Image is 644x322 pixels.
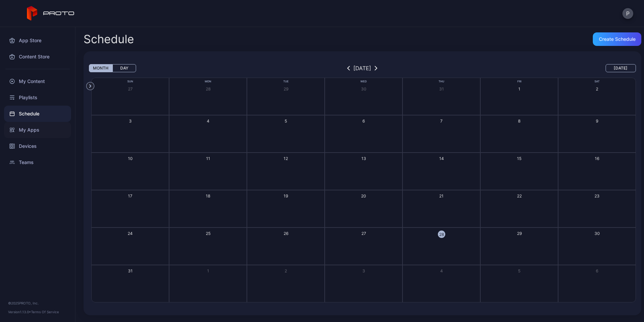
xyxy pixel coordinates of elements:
[402,79,480,84] div: Thu
[91,79,169,84] div: Sun
[480,227,558,265] button: 29
[4,138,71,154] a: Devices
[517,231,522,236] div: 29
[558,115,636,153] button: 9
[518,268,520,274] div: 5
[325,227,402,265] button: 27
[517,193,522,199] div: 22
[325,79,402,84] div: Wed
[480,265,558,302] button: 5
[129,118,132,124] div: 3
[558,190,636,227] button: 23
[439,86,444,92] div: 31
[325,78,402,115] button: 30
[112,64,136,72] button: Day
[480,115,558,153] button: 8
[206,231,211,236] div: 25
[247,227,325,265] button: 26
[438,231,445,238] div: 28
[89,64,112,72] button: Month
[91,190,169,227] button: 17
[517,156,521,161] div: 15
[247,190,325,227] button: 19
[439,193,444,199] div: 21
[362,118,365,124] div: 6
[558,79,636,84] div: Sat
[247,79,325,84] div: Tue
[91,78,169,115] button: 27
[169,79,247,84] div: Mon
[169,227,247,265] button: 25
[4,73,71,89] a: My Content
[206,86,211,92] div: 28
[91,115,169,153] button: 3
[594,231,600,236] div: 30
[606,64,636,72] button: [DATE]
[285,268,287,274] div: 2
[402,265,480,302] button: 4
[206,193,210,199] div: 18
[402,115,480,153] button: 7
[595,156,599,161] div: 16
[402,190,480,227] button: 21
[284,86,288,92] div: 29
[440,268,443,274] div: 4
[4,49,71,65] a: Content Store
[247,265,325,302] button: 2
[4,154,71,170] a: Teams
[480,190,558,227] button: 22
[84,33,134,45] h2: Schedule
[128,231,133,236] div: 24
[247,78,325,115] button: 29
[480,153,558,190] button: 15
[558,265,636,302] button: 6
[31,310,59,314] a: Terms Of Service
[361,156,366,161] div: 13
[596,268,598,274] div: 6
[599,36,636,42] div: Create Schedule
[325,265,402,302] button: 3
[4,106,71,122] a: Schedule
[518,118,520,124] div: 8
[593,32,641,46] button: Create Schedule
[207,118,210,124] div: 4
[284,193,288,199] div: 19
[285,118,287,124] div: 5
[207,268,209,274] div: 1
[558,78,636,115] button: 2
[480,78,558,115] button: 1
[8,300,67,306] div: © 2025 PROTO, Inc.
[4,89,71,106] a: Playlists
[518,86,520,92] div: 1
[169,153,247,190] button: 11
[558,227,636,265] button: 30
[361,231,366,236] div: 27
[284,156,288,161] div: 12
[480,79,558,84] div: Fri
[361,193,366,199] div: 20
[361,86,366,92] div: 30
[169,78,247,115] button: 28
[325,115,402,153] button: 6
[284,231,288,236] div: 26
[402,153,480,190] button: 14
[8,310,31,314] span: Version 1.13.0 •
[169,115,247,153] button: 4
[4,122,71,138] a: My Apps
[169,265,247,302] button: 1
[91,227,169,265] button: 24
[402,78,480,115] button: 31
[596,86,598,92] div: 2
[91,153,169,190] button: 10
[247,153,325,190] button: 12
[4,32,71,49] a: App Store
[169,190,247,227] button: 18
[128,86,133,92] div: 27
